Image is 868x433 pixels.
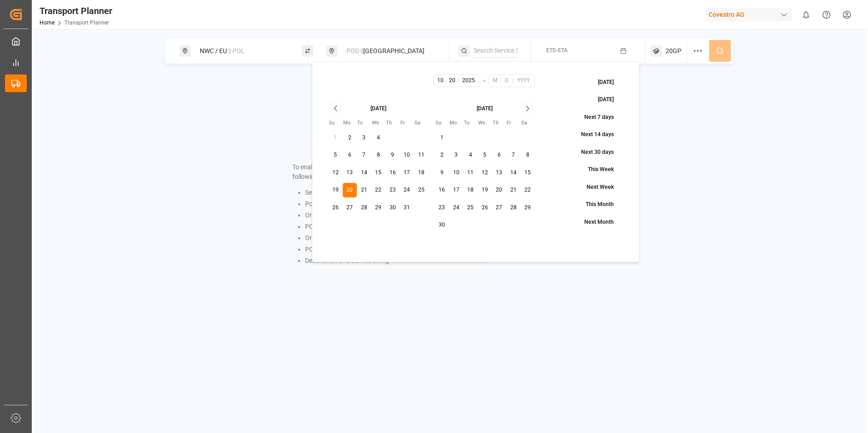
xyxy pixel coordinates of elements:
[435,131,449,145] button: 1
[371,183,386,197] button: 22
[521,119,535,128] th: Saturday
[39,20,54,26] a: Home
[357,201,371,215] button: 28
[499,77,502,85] span: /
[292,162,481,182] p: To enable searching, add ETA, ETD, containerType and one of the following:
[328,119,343,128] th: Sunday
[816,5,837,25] button: Help Center
[371,148,386,162] button: 8
[435,201,449,215] button: 23
[492,148,507,162] button: 6
[328,201,343,215] button: 26
[305,256,481,266] li: Destination and Service String
[343,119,357,128] th: Monday
[492,201,507,215] button: 27
[343,201,357,215] button: 27
[464,183,478,197] button: 18
[506,201,521,215] button: 28
[478,166,492,180] button: 12
[449,148,464,162] button: 3
[506,119,521,128] th: Friday
[506,148,521,162] button: 7
[796,5,816,25] button: show 0 new notifications
[563,109,623,125] button: Next 7 days
[435,119,449,128] th: Sunday
[400,119,414,128] th: Friday
[357,166,371,180] button: 14
[666,46,681,56] span: 20GP
[414,166,429,180] button: 18
[328,183,343,197] button: 19
[305,245,481,254] li: POD and Service String
[357,119,371,128] th: Tuesday
[400,201,414,215] button: 31
[305,222,481,231] li: POL and Service String
[464,166,478,180] button: 11
[305,188,481,197] li: Service String
[521,201,535,215] button: 29
[705,8,792,21] div: Covestro AG
[371,201,386,215] button: 29
[492,119,507,128] th: Thursday
[464,119,478,128] th: Tuesday
[400,148,414,162] button: 10
[521,166,535,180] button: 15
[194,43,292,59] div: NWC / EU
[567,162,623,178] button: This Week
[457,77,459,85] span: /
[492,183,507,197] button: 20
[343,148,357,162] button: 6
[478,148,492,162] button: 5
[521,148,535,162] button: 8
[522,103,533,114] button: Go to next month
[371,119,386,128] th: Wednesday
[370,105,386,113] div: [DATE]
[414,119,429,128] th: Saturday
[477,105,493,113] div: [DATE]
[478,119,492,128] th: Wednesday
[566,179,623,195] button: Next Week
[449,183,464,197] button: 17
[305,233,481,243] li: Origin and Service String
[343,166,357,180] button: 13
[343,131,357,145] button: 2
[343,183,357,197] button: 20
[328,148,343,162] button: 5
[435,148,449,162] button: 2
[506,183,521,197] button: 21
[506,166,521,180] button: 14
[560,127,623,143] button: Next 14 days
[512,77,514,85] span: /
[385,119,400,128] th: Thursday
[305,211,481,220] li: Origin and Destination
[449,119,464,128] th: Monday
[521,183,535,197] button: 22
[483,74,485,87] div: -
[537,42,640,60] button: ETD-ETA
[449,166,464,180] button: 10
[447,77,458,85] input: D
[577,92,623,108] button: [DATE]
[400,166,414,180] button: 17
[414,148,429,162] button: 11
[357,148,371,162] button: 7
[435,166,449,180] button: 9
[514,77,533,85] input: YYYY
[371,166,386,180] button: 15
[305,199,481,209] li: Port Pair
[414,183,429,197] button: 25
[341,43,439,59] div: [GEOGRAPHIC_DATA]
[357,183,371,197] button: 21
[560,144,623,160] button: Next 30 days
[385,166,400,180] button: 16
[459,77,478,85] input: YYYY
[449,201,464,215] button: 24
[490,77,500,85] input: M
[501,77,513,85] input: D
[563,214,623,230] button: Next Month
[435,183,449,197] button: 16
[478,183,492,197] button: 19
[385,148,400,162] button: 9
[473,44,518,58] input: Search Service String
[464,148,478,162] button: 4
